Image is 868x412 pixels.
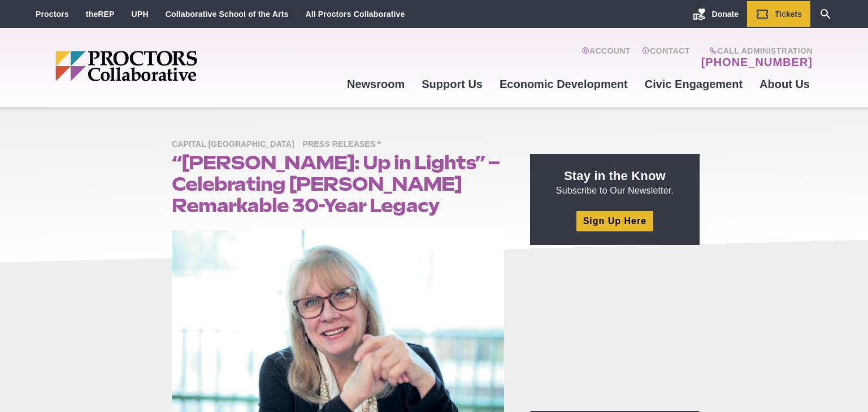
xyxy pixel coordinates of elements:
p: Subscribe to Our Newsletter. [544,168,686,197]
a: Search [810,1,841,27]
a: Newsroom [338,69,413,99]
a: Economic Development [491,69,636,99]
a: [PHONE_NUMBER] [701,55,813,69]
span: Capital [GEOGRAPHIC_DATA] [172,138,300,152]
a: Contact [642,46,690,69]
a: Collaborative School of the Arts [166,10,289,19]
img: Proctors logo [55,51,284,81]
a: About Us [751,69,818,99]
a: Account [581,46,631,69]
span: Tickets [775,10,802,19]
h1: “[PERSON_NAME]: Up in Lights” – Celebrating [PERSON_NAME] Remarkable 30-Year Legacy [172,152,504,216]
span: Call Administration [698,46,813,55]
a: Civic Engagement [636,69,751,99]
span: Press Releases * [302,138,387,152]
strong: Stay in the Know [564,169,666,183]
iframe: Advertisement [530,258,700,400]
a: Press Releases * [302,139,387,148]
a: Capital [GEOGRAPHIC_DATA] [172,139,300,148]
a: theREP [86,10,115,19]
a: Support Us [413,69,491,99]
a: Proctors [36,10,69,19]
a: UPH [132,10,149,19]
a: Tickets [747,1,810,27]
span: Donate [712,10,739,19]
a: All Proctors Collaborative [305,10,405,19]
a: Donate [684,1,747,27]
a: Sign Up Here [576,211,653,231]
